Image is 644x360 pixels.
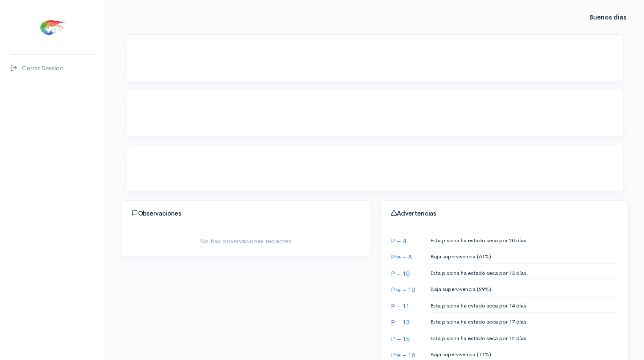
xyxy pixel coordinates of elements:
a: Pre – 16 [391,351,415,359]
a: P – 15 [391,335,409,343]
span: No hay observaciones recientes [127,236,365,246]
a: Pre – 8 [391,253,412,261]
a: P – 4 [391,237,406,245]
p: Esta piscina ha estado seca por 13 días. [430,269,618,277]
p: Esta piscina ha estado seca por 14 días. [430,302,618,310]
a: Pre – 10 [391,285,415,294]
p: Esta piscina ha estado seca por 12 días. [430,334,618,343]
p: Baja supervivencia (11%). [430,350,618,359]
h4: Observaciones [132,210,359,217]
p: Esta piscina ha estado seca por 20 días. [430,236,618,245]
a: P – 11 [391,302,409,310]
h4: Advertencias [391,210,619,217]
p: Esta piscina ha estado seca por 17 días. [430,318,618,326]
p: Baja supervivencia (61%). [430,252,618,261]
strong: Buenos dias [589,5,626,21]
p: Baja supervivencia (29%). [430,285,618,294]
a: P – 10 [391,269,409,277]
a: P – 13 [391,318,409,326]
